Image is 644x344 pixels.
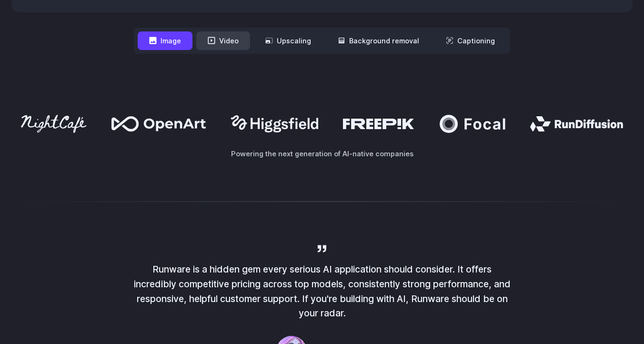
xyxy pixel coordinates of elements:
button: Video [196,31,250,50]
p: Powering the next generation of AI-native companies [11,148,633,159]
p: Runware is a hidden gem every serious AI application should consider. It offers incredibly compet... [131,262,513,321]
button: Upscaling [254,31,322,50]
button: Image [138,31,192,50]
button: Background removal [326,31,431,50]
button: Captioning [434,31,506,50]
